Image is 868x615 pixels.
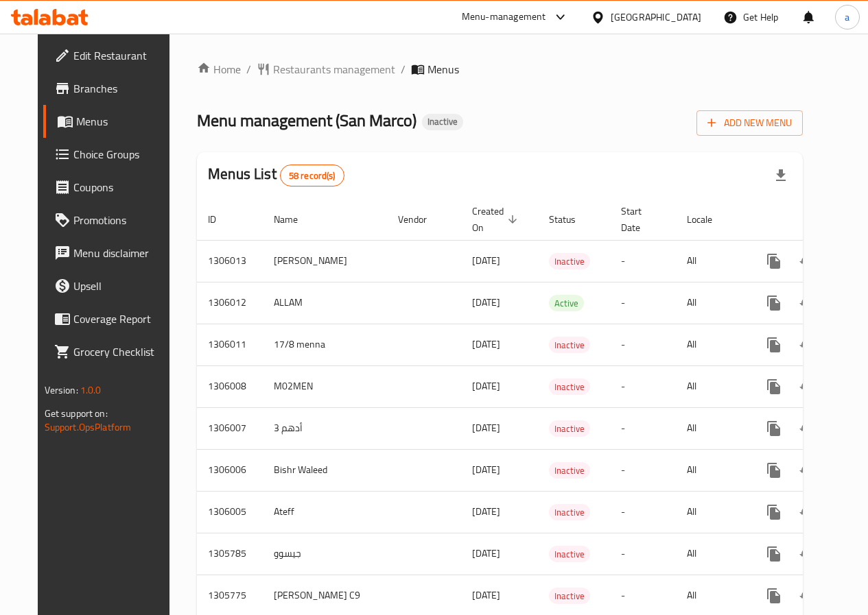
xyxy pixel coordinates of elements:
[472,252,500,269] span: [DATE]
[280,165,344,186] div: Total records count
[43,171,183,204] a: Coupons
[696,110,803,136] button: Add New Menu
[610,407,676,449] td: -
[273,61,395,77] span: Restaurants management
[281,169,344,182] span: 58 record(s)
[263,407,387,449] td: أدهم 3
[263,449,387,491] td: Bishr Waleed
[73,343,172,360] span: Grocery Checklist
[427,61,459,77] span: Menus
[472,377,500,395] span: [DATE]
[790,579,823,612] button: Change Status
[676,449,747,491] td: All
[472,335,500,353] span: [DATE]
[758,328,790,361] button: more
[73,311,172,327] span: Coverage Report
[758,538,790,570] button: more
[790,328,823,361] button: Change Status
[401,61,406,77] li: /
[549,463,590,479] span: Inactive
[549,253,590,269] div: Inactive
[197,105,417,136] span: Menu management ( San Marco )
[274,211,316,228] span: Name
[549,504,590,520] div: Inactive
[45,405,108,422] span: Get support on:
[197,240,263,282] td: 1306013
[549,588,590,604] div: Inactive
[676,324,747,365] td: All
[758,245,790,278] button: more
[790,538,823,570] button: Change Status
[676,240,747,282] td: All
[422,116,463,128] span: Inactive
[208,211,234,228] span: ID
[610,449,676,491] td: -
[549,462,590,479] div: Inactive
[263,240,387,282] td: [PERSON_NAME]
[462,9,546,25] div: Menu-management
[398,211,445,228] span: Vendor
[676,365,747,407] td: All
[790,370,823,403] button: Change Status
[549,211,594,228] span: Status
[43,138,183,171] a: Choice Groups
[263,324,387,365] td: 17/8 menna
[472,203,521,236] span: Created On
[76,113,172,130] span: Menus
[758,412,790,445] button: more
[472,544,500,562] span: [DATE]
[263,282,387,324] td: ALLAM
[758,579,790,612] button: more
[549,254,590,269] span: Inactive
[790,454,823,487] button: Change Status
[549,546,590,562] div: Inactive
[610,491,676,533] td: -
[43,204,183,237] a: Promotions
[45,418,132,436] a: Support.OpsPlatform
[790,287,823,319] button: Change Status
[845,10,849,25] span: a
[197,407,263,449] td: 1306007
[621,203,659,236] span: Start Date
[549,421,590,437] span: Inactive
[197,533,263,575] td: 1305785
[610,282,676,324] td: -
[263,365,387,407] td: M02MEN
[73,245,172,261] span: Menu disclaimer
[43,237,183,269] a: Menu disclaimer
[549,378,590,395] div: Inactive
[197,365,263,407] td: 1306008
[208,164,344,186] h2: Menus List
[197,449,263,491] td: 1306006
[472,419,500,437] span: [DATE]
[43,269,183,302] a: Upsell
[472,503,500,520] span: [DATE]
[263,491,387,533] td: Ateff
[611,10,701,25] div: [GEOGRAPHIC_DATA]
[197,324,263,365] td: 1306011
[758,370,790,403] button: more
[263,533,387,575] td: جيسوو
[764,159,797,192] div: Export file
[758,287,790,319] button: more
[472,586,500,604] span: [DATE]
[197,61,803,77] nav: breadcrumb
[43,72,183,105] a: Branches
[197,491,263,533] td: 1306005
[472,293,500,311] span: [DATE]
[197,61,241,77] a: Home
[549,588,590,604] span: Inactive
[687,211,730,228] span: Locale
[246,61,251,77] li: /
[790,496,823,529] button: Change Status
[45,381,78,399] span: Version:
[549,379,590,395] span: Inactive
[758,454,790,487] button: more
[43,39,183,72] a: Edit Restaurant
[549,337,590,353] span: Inactive
[676,407,747,449] td: All
[549,296,584,311] span: Active
[549,546,590,562] span: Inactive
[549,337,590,353] div: Inactive
[73,47,172,64] span: Edit Restaurant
